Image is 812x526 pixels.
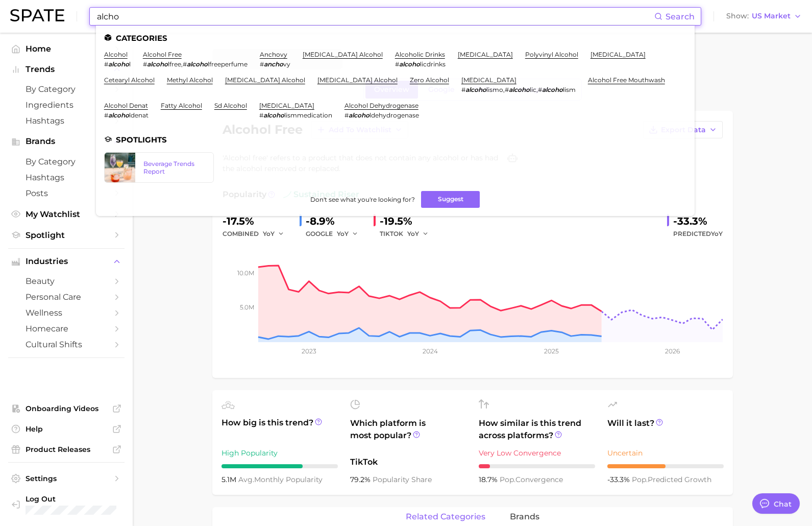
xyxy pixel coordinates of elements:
[461,86,576,93] div: , ,
[479,464,595,468] div: 1 / 10
[373,475,432,484] span: popularity share
[8,206,125,222] a: My Watchlist
[607,464,724,468] div: 5 / 10
[26,308,107,318] span: wellness
[752,13,791,19] span: US Market
[26,173,107,182] span: Hashtags
[8,305,125,321] a: wellness
[8,154,125,170] a: by Category
[26,404,107,413] span: Onboarding Videos
[8,254,125,269] button: Industries
[26,494,116,504] span: Log Out
[500,475,515,484] abbr: popularity index
[8,113,125,129] a: Hashtags
[167,76,213,84] a: methyl alcohol
[500,475,563,484] span: convergence
[350,475,373,484] span: 79.2%
[461,76,516,84] a: [MEDICAL_DATA]
[306,228,365,240] div: GOOGLE
[607,475,632,484] span: -33.3%
[530,86,536,93] span: lic
[214,102,247,109] a: sd alcohol
[26,292,107,302] span: personal care
[395,51,445,58] a: alcoholic drinks
[505,86,509,93] span: #
[420,60,446,68] span: licdrinks
[673,228,723,240] span: Predicted
[337,229,349,238] span: YoY
[143,51,182,58] a: alcohol free
[711,230,723,237] span: YoY
[187,60,208,68] em: alcoho
[260,51,287,58] a: anchovy
[26,65,107,74] span: Trends
[264,60,283,68] em: ancho
[345,102,419,109] a: alcohol dehydrogenase
[143,60,248,68] div: ,
[317,76,398,84] a: [MEDICAL_DATA] alcohol
[26,44,107,54] span: Home
[222,464,338,468] div: 7 / 10
[8,401,125,416] a: Onboarding Videos
[222,475,238,484] span: 5.1m
[26,474,107,483] span: Settings
[222,417,338,442] span: How big is this trend?
[26,230,107,240] span: Spotlight
[726,13,749,19] span: Show
[410,76,449,84] a: zero alcohol
[542,86,563,93] em: alcoho
[104,102,148,109] a: alcohol denat
[108,60,129,68] em: alcoho
[306,213,365,229] div: -8.9%
[422,347,437,355] tspan: 2024
[380,213,436,229] div: -19.5%
[26,100,107,110] span: Ingredients
[223,228,291,240] div: combined
[544,347,559,355] tspan: 2025
[724,10,804,23] button: ShowUS Market
[26,116,107,126] span: Hashtags
[129,111,149,119] span: ldenat
[108,111,129,119] em: alcoho
[104,152,214,183] a: Beverage Trends Report
[104,60,108,68] span: #
[8,337,125,352] a: cultural shifts
[349,111,370,119] em: alcoho
[8,421,125,437] a: Help
[104,111,108,119] span: #
[395,60,399,68] span: #
[337,228,359,240] button: YoY
[104,76,155,84] a: cetearyl alcohol
[263,111,284,119] em: alcoho
[461,86,465,93] span: #
[26,157,107,166] span: by Category
[143,160,205,175] div: Beverage Trends Report
[26,424,107,434] span: Help
[407,229,419,238] span: YoY
[607,417,724,442] span: Will it last?
[510,512,539,521] span: brands
[104,51,128,58] a: alcohol
[238,475,323,484] span: monthly popularity
[26,445,107,454] span: Product Releases
[223,213,291,229] div: -17.5%
[525,51,578,58] a: polyvinyl alcohol
[665,347,680,355] tspan: 2026
[8,442,125,457] a: Product Releases
[666,12,695,21] span: Search
[147,60,168,68] em: alcoho
[607,447,724,459] div: Uncertain
[26,340,107,349] span: cultural shifts
[8,97,125,113] a: Ingredients
[509,86,530,93] em: alcoho
[486,86,503,93] span: lismo
[26,276,107,286] span: beauty
[26,324,107,333] span: homecare
[104,34,686,42] li: Categories
[259,102,314,109] a: [MEDICAL_DATA]
[26,257,107,266] span: Industries
[263,228,285,240] button: YoY
[8,41,125,57] a: Home
[407,228,429,240] button: YoY
[590,51,646,58] a: [MEDICAL_DATA]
